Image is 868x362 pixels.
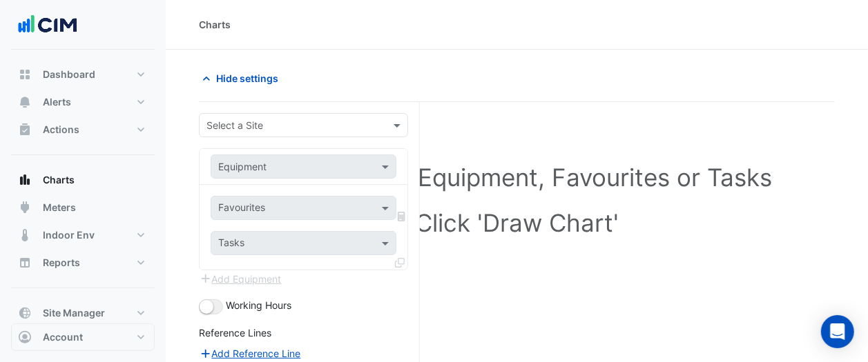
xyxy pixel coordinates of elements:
[43,256,80,270] span: Reports
[821,315,854,348] div: Open Intercom Messenger
[11,61,155,88] button: Dashboard
[216,235,244,253] div: Tasks
[11,116,155,143] button: Actions
[18,228,32,242] app-icon: Indoor Env
[229,208,804,237] h1: Click 'Draw Chart'
[43,95,71,109] span: Alerts
[199,325,271,340] label: Reference Lines
[199,17,231,32] div: Charts
[18,123,32,137] app-icon: Actions
[11,299,155,327] button: Site Manager
[43,330,83,344] span: Account
[18,173,32,187] app-icon: Charts
[11,194,155,221] button: Meters
[229,163,804,192] h1: Select a Site, Equipment, Favourites or Tasks
[43,306,105,320] span: Site Manager
[11,249,155,276] button: Reports
[11,88,155,116] button: Alerts
[11,323,155,351] button: Account
[43,201,76,214] span: Meters
[18,256,32,270] app-icon: Reports
[216,200,265,218] div: Favourites
[18,201,32,214] app-icon: Meters
[199,345,302,361] button: Add Reference Line
[216,71,278,86] span: Hide settings
[18,95,32,109] app-icon: Alerts
[43,228,95,242] span: Indoor Env
[18,68,32,81] app-icon: Dashboard
[395,257,405,268] span: Clone Favourites and Tasks from this Equipment to other Equipment
[226,299,291,311] span: Working Hours
[199,66,287,90] button: Hide settings
[11,221,155,249] button: Indoor Env
[11,166,155,194] button: Charts
[18,306,32,320] app-icon: Site Manager
[17,11,79,39] img: Company Logo
[43,123,79,137] span: Actions
[396,210,408,222] span: Choose Function
[43,68,95,81] span: Dashboard
[43,173,75,187] span: Charts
